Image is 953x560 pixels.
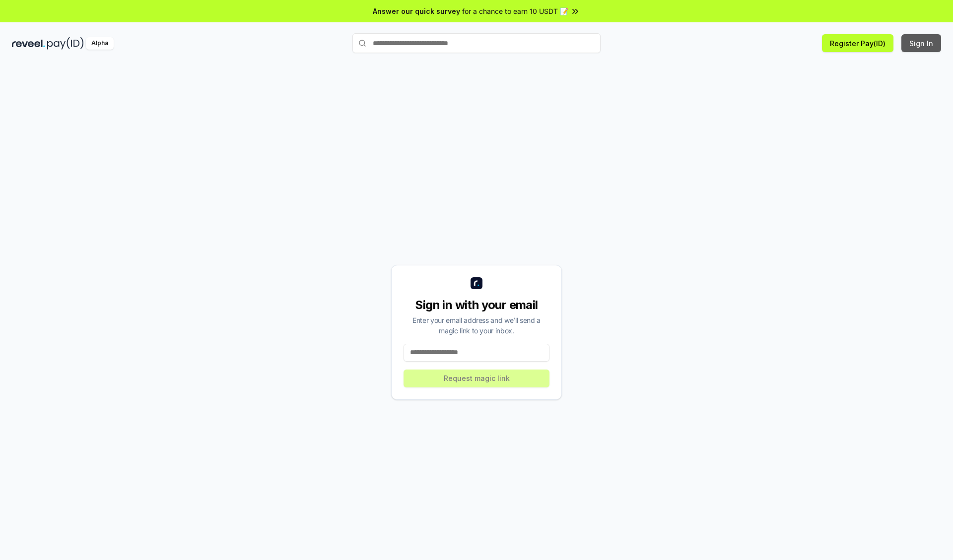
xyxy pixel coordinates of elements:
[462,6,568,16] span: for a chance to earn 10 USDT 📝
[404,315,549,336] div: Enter your email address and we’ll send a magic link to your inbox.
[373,6,460,16] span: Answer our quick survey
[901,34,941,52] button: Sign In
[86,37,114,50] div: Alpha
[12,37,45,50] img: reveel_dark
[471,277,482,289] img: logo_small
[47,37,84,50] img: pay_id
[404,297,549,313] div: Sign in with your email
[822,34,893,52] button: Register Pay(ID)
